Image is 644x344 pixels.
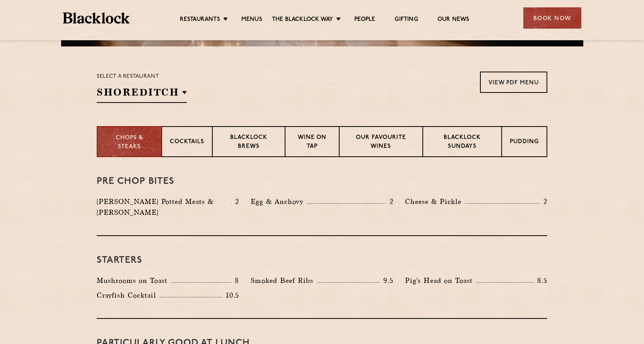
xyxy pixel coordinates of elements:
p: Chops & Steaks [105,134,154,151]
p: Cheese & Pickle [405,196,465,207]
h3: Starters [97,255,547,265]
p: [PERSON_NAME] Potted Meats & [PERSON_NAME] [97,196,231,218]
a: Our News [437,16,470,24]
h3: Pre Chop Bites [97,176,547,187]
a: Gifting [395,16,418,24]
p: Egg & Anchovy [251,196,307,207]
p: Blacklock Sundays [431,133,494,152]
p: 2 [231,197,239,207]
p: 8.5 [533,276,547,286]
a: Restaurants [180,16,220,24]
p: 10.5 [222,290,239,300]
a: The Blacklock Way [272,16,333,24]
p: Mushrooms on Toast [97,275,171,286]
p: 9.5 [379,276,393,286]
a: Menus [241,16,262,24]
a: People [354,16,375,24]
div: Book Now [523,7,581,29]
p: Smoked Beef Ribs [251,275,317,286]
p: Our favourite wines [347,133,414,152]
p: Pig's Head on Toast [405,275,477,286]
p: Blacklock Brews [220,133,277,152]
img: BL_Textured_Logo-footer-cropped.svg [63,12,130,24]
p: Pudding [510,138,539,147]
a: View PDF Menu [480,72,547,93]
p: 8 [231,276,239,286]
h2: Shoreditch [97,86,187,103]
p: Select a restaurant [97,72,187,82]
p: Cocktails [170,138,204,147]
p: 2 [386,197,393,207]
p: Wine on Tap [293,133,331,152]
p: 2 [540,197,547,207]
p: Crayfish Cocktail [97,290,160,301]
